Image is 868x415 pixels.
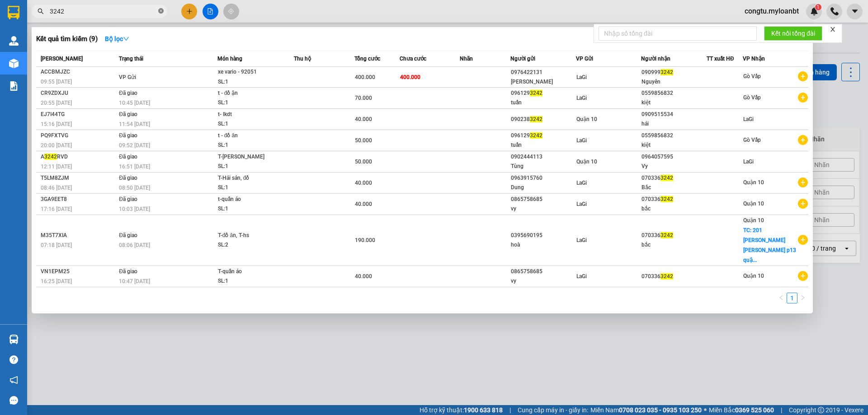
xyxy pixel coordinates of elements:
[798,235,808,245] span: plus-circle
[776,293,787,303] li: Previous Page
[217,56,242,62] span: Món hàng
[119,242,150,248] span: 08:06 [DATE]
[642,231,706,240] div: 070336
[576,180,587,186] span: LaGi
[743,227,796,263] span: TC: 201 [PERSON_NAME] [PERSON_NAME] p13 quậ...
[511,195,576,204] div: 0865758685
[743,137,761,143] span: Gò Vấp
[530,132,542,139] span: 3242
[511,140,576,150] div: tuấn
[41,231,116,240] div: M35T7XIA
[119,268,137,275] span: Đã giao
[511,77,576,87] div: [PERSON_NAME]
[218,162,286,172] div: SL: 1
[660,196,673,202] span: 3242
[98,32,137,46] button: Bộ lọcdown
[355,159,372,165] span: 50.000
[218,183,286,193] div: SL: 1
[798,199,808,209] span: plus-circle
[642,131,706,140] div: 0559856832
[119,196,137,202] span: Đã giao
[218,140,286,150] div: SL: 1
[798,135,808,145] span: plus-circle
[119,232,137,238] span: Đã giao
[119,56,143,62] span: Trạng thái
[119,74,136,80] span: VP Gửi
[44,154,57,160] span: 3242
[511,152,576,162] div: 0902444113
[511,68,576,77] div: 0976422131
[642,204,706,214] div: bắc
[218,204,286,214] div: SL: 1
[119,142,150,149] span: 09:52 [DATE]
[798,177,808,187] span: plus-circle
[511,183,576,192] div: Dung
[218,98,286,108] div: SL: 1
[460,56,473,62] span: Nhãn
[743,273,764,279] span: Quận 10
[294,56,311,62] span: Thu hộ
[41,152,116,162] div: A RVD
[119,132,137,139] span: Đã giao
[400,74,420,80] span: 400.000
[9,36,19,46] img: warehouse-icon
[641,56,670,62] span: Người nhận
[158,7,164,16] span: close-circle
[797,293,808,303] button: right
[787,293,797,303] a: 1
[41,163,72,170] span: 12:11 [DATE]
[511,131,576,140] div: 096129
[778,295,784,300] span: left
[576,116,597,122] span: Quận 10
[355,237,375,243] span: 190.000
[576,159,597,165] span: Quận 10
[218,119,286,129] div: SL: 1
[119,121,150,127] span: 11:54 [DATE]
[41,206,72,212] span: 17:16 [DATE]
[9,335,19,344] img: warehouse-icon
[530,90,542,96] span: 3242
[218,131,286,141] div: t - đồ ăn
[660,273,673,280] span: 3242
[119,163,150,170] span: 16:51 [DATE]
[800,295,806,300] span: right
[771,28,815,38] span: Kết nối tổng đài
[576,74,587,80] span: LaGi
[642,162,706,171] div: Vy
[830,26,836,33] span: close
[511,115,576,124] div: 090238
[119,100,150,106] span: 10:45 [DATE]
[218,89,286,98] div: t - đồ ặn
[576,237,587,243] span: LaGi
[776,293,787,303] button: left
[36,34,98,44] h3: Kết quả tìm kiếm ( 9 )
[511,89,576,98] div: 096129
[119,185,150,191] span: 08:50 [DATE]
[354,56,380,62] span: Tổng cước
[511,276,576,286] div: vy
[218,152,286,162] div: T-[PERSON_NAME]
[642,173,706,183] div: 070336
[599,26,757,41] input: Nhập số tổng đài
[50,6,156,16] input: Tìm tên, số ĐT hoặc mã đơn
[576,137,587,144] span: LaGi
[743,217,764,224] span: Quận 10
[41,242,72,248] span: 07:18 [DATE]
[41,195,116,204] div: 3GA9EET8
[355,273,372,280] span: 40.000
[743,116,754,122] span: LaGi
[576,273,587,280] span: LaGi
[119,90,137,96] span: Đã giao
[41,131,116,140] div: PQ9FXTVG
[576,95,587,101] span: LaGi
[355,116,372,122] span: 40.000
[41,56,83,62] span: [PERSON_NAME]
[511,173,576,183] div: 0963915760
[798,271,808,281] span: plus-circle
[119,111,137,117] span: Đã giao
[511,240,576,250] div: hoà
[41,121,72,127] span: 15:16 [DATE]
[158,8,164,14] span: close-circle
[576,201,587,207] span: LaGi
[123,36,129,42] span: down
